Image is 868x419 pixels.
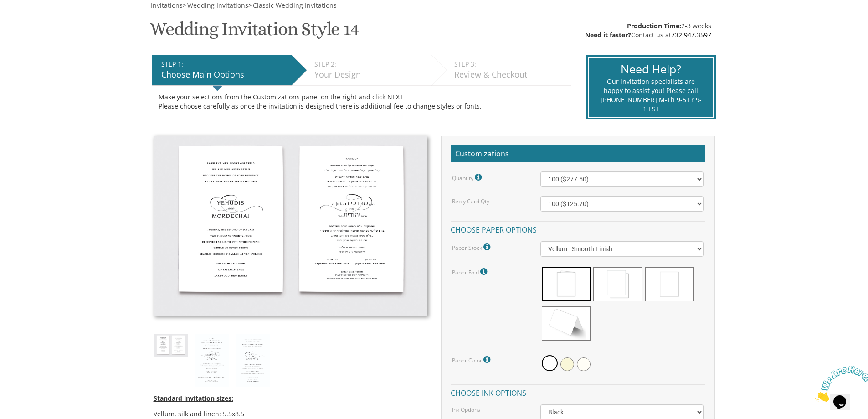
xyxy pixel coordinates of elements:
label: Reply Card Qty [452,197,489,205]
span: Classic Wedding Invitations [253,1,337,10]
h4: Choose ink options [451,384,705,400]
div: Choose Main Options [161,69,287,81]
img: style14_heb.jpg [195,334,229,387]
span: Invitations [151,1,183,10]
h4: Choose paper options [451,221,705,237]
label: Ink Options [452,406,480,414]
h2: Customizations [451,145,705,163]
div: Make your selections from the Customizations panel on the right and click NEXT Please choose care... [159,93,565,111]
h1: Wedding Invitation Style 14 [150,19,359,46]
div: STEP 1: [161,60,287,69]
img: style14_eng.jpg [236,334,270,387]
a: Classic Wedding Invitations [252,1,337,10]
div: Review & Checkout [454,69,566,81]
span: Wedding Invitations [187,1,248,10]
img: style14_thumb.jpg [154,136,427,316]
label: Quantity [452,171,484,183]
a: Invitations [150,1,183,10]
span: Standard invitation sizes: [154,394,233,403]
div: Need Help? [600,61,702,78]
span: Production Time: [627,21,681,30]
li: Vellum, silk and linen: 5.5x8.5 [154,409,427,419]
div: 2-3 weeks Contact us at [585,21,711,40]
iframe: chat widget [812,362,868,405]
label: Paper Color [452,354,493,366]
img: Chat attention grabber [4,4,60,40]
a: Wedding Invitations [186,1,248,10]
label: Paper Stock [452,241,493,253]
div: STEP 3: [454,60,566,69]
img: style14_thumb.jpg [154,334,188,357]
div: Our invitation specialists are happy to assist you! Please call [PHONE_NUMBER] M-Th 9-5 Fr 9-1 EST [600,77,702,114]
div: STEP 2: [314,60,427,69]
span: > [183,1,248,10]
span: > [248,1,337,10]
span: Need it faster? [585,31,631,39]
div: Your Design [314,69,427,81]
label: Paper Fold [452,266,489,278]
a: 732.947.3597 [671,31,711,39]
